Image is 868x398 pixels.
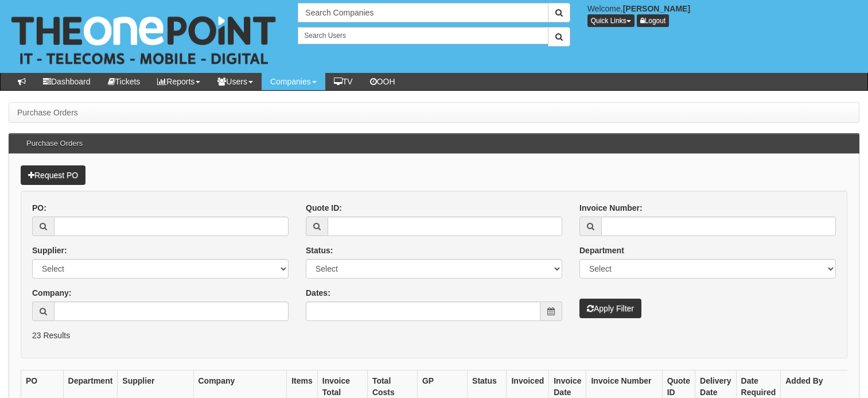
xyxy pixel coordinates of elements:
a: Request PO [21,165,85,185]
label: Quote ID: [306,202,342,214]
a: OOH [361,73,404,90]
a: Dashboard [34,73,99,90]
li: Purchase Orders [17,107,78,118]
label: Company: [32,287,71,299]
a: Logout [637,14,670,27]
input: Search Companies [298,3,548,22]
label: Supplier: [32,245,67,256]
label: Department [579,245,624,256]
a: TV [325,73,361,90]
label: PO: [32,202,46,214]
b: [PERSON_NAME] [623,4,690,13]
label: Dates: [306,287,330,299]
a: Users [209,73,262,90]
h3: Purchase Orders [21,134,88,153]
div: Welcome, [579,3,868,27]
a: Reports [149,73,209,90]
a: Companies [262,73,325,90]
button: Quick Links [587,14,635,27]
p: 23 Results [32,330,836,341]
a: Tickets [99,73,149,90]
button: Apply Filter [579,299,641,318]
label: Status: [306,245,333,256]
input: Search Users [298,27,548,44]
label: Invoice Number: [579,202,643,214]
